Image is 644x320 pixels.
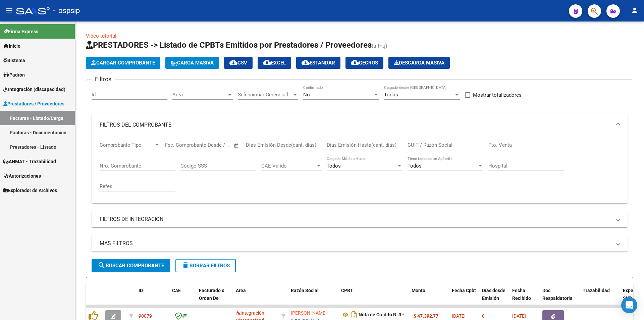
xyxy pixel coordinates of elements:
mat-panel-title: FILTROS DEL COMPROBANTE [100,121,611,129]
button: Open calendar [233,142,240,149]
span: Explorador de Archivos [3,187,57,194]
input: Fecha inicio [165,142,192,148]
div: Open Intercom Messenger [621,297,637,313]
span: Comprobante Tipo [100,142,154,148]
mat-expansion-panel-header: FILTROS DE INTEGRACION [92,211,628,227]
span: No [303,92,310,98]
i: Descargar documento [350,309,359,320]
span: Trazabilidad [583,288,610,293]
span: Todos [327,163,341,169]
span: Buscar Comprobante [98,263,164,269]
mat-icon: cloud_download [302,58,310,66]
app-download-masive: Descarga masiva de comprobantes (adjuntos) [388,57,450,69]
mat-panel-title: MAS FILTROS [100,240,611,247]
span: Monto [412,288,425,293]
span: 0 [482,313,485,319]
span: 90079 [139,313,152,319]
datatable-header-cell: Fecha Cpbt [449,283,479,313]
a: Video tutorial [86,33,116,39]
span: Días desde Emisión [482,288,505,301]
button: Gecros [345,57,383,69]
span: (alt+q) [372,43,387,49]
mat-icon: search [98,261,106,269]
input: Fecha fin [198,142,231,148]
button: Estandar [296,57,340,69]
button: CSV [224,57,253,69]
span: Doc Respaldatoria [542,288,573,301]
mat-icon: cloud_download [263,58,271,66]
span: PRESTADORES -> Listado de CPBTs Emitidos por Prestadores / Proveedores [86,40,372,50]
button: Cargar Comprobante [86,57,160,69]
datatable-header-cell: CAE [169,283,196,313]
span: Prestadores / Proveedores [3,100,64,107]
span: ID [139,288,143,293]
button: Carga Masiva [165,57,219,69]
span: Borrar Filtros [181,263,230,269]
mat-icon: person [631,6,639,14]
span: [DATE] [452,313,466,319]
datatable-header-cell: Facturado x Orden De [196,283,233,313]
button: EXCEL [258,57,291,69]
button: Descarga Masiva [388,57,450,69]
mat-icon: cloud_download [351,58,359,66]
datatable-header-cell: ID [136,283,169,313]
span: Descarga Masiva [394,60,444,66]
span: Area [236,288,246,293]
span: Estandar [302,60,335,66]
datatable-header-cell: Doc Respaldatoria [540,283,580,313]
datatable-header-cell: Monto [409,283,449,313]
span: Fecha Cpbt [452,288,476,293]
datatable-header-cell: Fecha Recibido [509,283,540,313]
span: Inicio [3,42,20,50]
strong: -$ 47.392,77 [412,313,438,319]
span: [PERSON_NAME] [291,310,327,316]
span: Padrón [3,71,25,79]
span: [DATE] [512,313,526,319]
mat-icon: menu [5,6,13,14]
span: CAE Válido [261,163,316,169]
span: ANMAT - Trazabilidad [3,158,56,165]
span: Razón Social [291,288,319,293]
button: Buscar Comprobante [92,259,170,272]
mat-icon: delete [181,261,190,269]
datatable-header-cell: CPBT [338,283,409,313]
span: Fecha Recibido [512,288,531,301]
span: Cargar Comprobante [91,60,155,66]
div: FILTROS DEL COMPROBANTE [92,136,628,203]
span: Todos [408,163,422,169]
span: Todos [384,92,398,98]
mat-expansion-panel-header: MAS FILTROS [92,235,628,252]
span: Integración (discapacidad) [3,86,65,93]
mat-panel-title: FILTROS DE INTEGRACION [100,216,611,223]
span: Facturado x Orden De [199,288,224,301]
span: Gecros [351,60,378,66]
span: Mostrar totalizadores [473,91,522,99]
mat-icon: cloud_download [229,58,237,66]
span: Seleccionar Gerenciador [238,92,292,98]
span: CAE [172,288,181,293]
span: Autorizaciones [3,172,41,180]
span: CPBT [341,288,353,293]
button: Borrar Filtros [175,259,236,272]
span: Carga Masiva [171,60,214,66]
span: - ospsip [53,3,80,18]
datatable-header-cell: Trazabilidad [580,283,620,313]
datatable-header-cell: Razón Social [288,283,338,313]
span: EXCEL [263,60,286,66]
span: Area [172,92,227,98]
span: Firma Express [3,28,38,35]
datatable-header-cell: Días desde Emisión [479,283,509,313]
mat-expansion-panel-header: FILTROS DEL COMPROBANTE [92,114,628,136]
h3: Filtros [92,75,115,84]
datatable-header-cell: Area [233,283,278,313]
span: Sistema [3,57,25,64]
span: CSV [229,60,247,66]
